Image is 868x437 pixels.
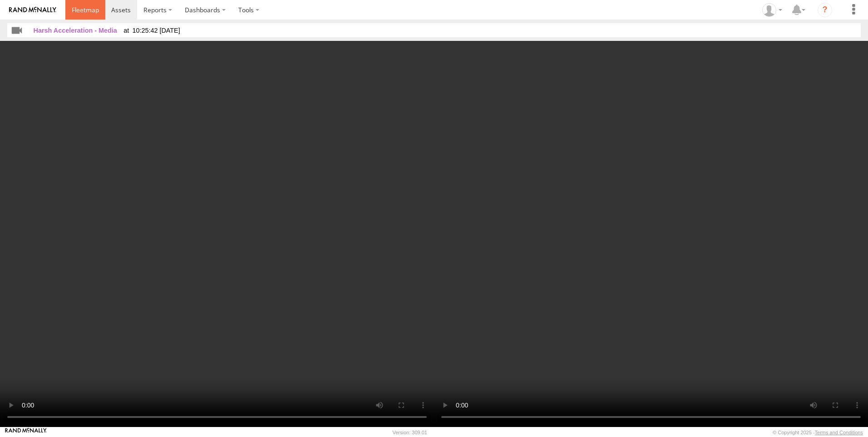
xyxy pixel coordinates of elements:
i: ? [818,3,832,17]
a: Visit our Website [5,428,47,437]
span: 10:25:42 [DATE] [123,27,180,34]
a: Terms and Conditions [815,430,863,435]
img: rand-logo.svg [9,7,56,13]
div: © Copyright 2025 - [773,430,863,435]
div: Barbara Muller [759,3,785,17]
span: Harsh Acceleration - Media [34,27,117,34]
div: Version: 309.01 [393,430,427,435]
